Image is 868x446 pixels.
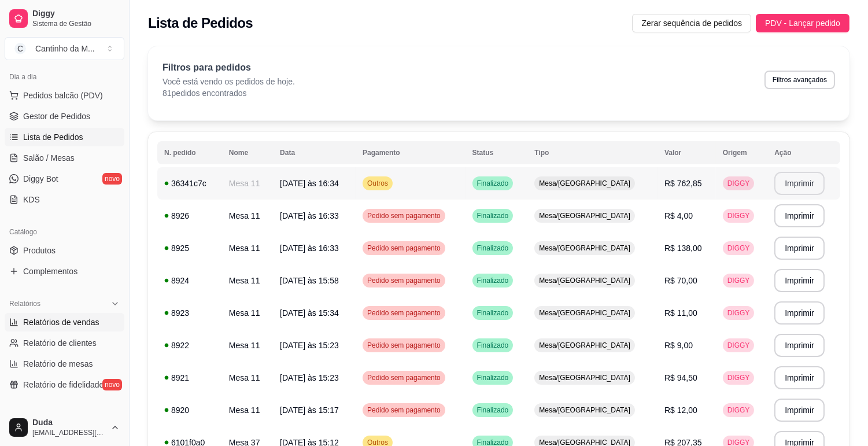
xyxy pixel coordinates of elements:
span: Pedido sem pagamento [365,244,443,253]
span: Pedido sem pagamento [365,373,443,382]
span: Relatório de clientes [23,337,97,349]
th: Ação [767,141,840,164]
th: Origem [716,141,767,164]
span: [DATE] às 16:33 [280,244,339,253]
th: Data [273,141,356,164]
a: DiggySistema de Gestão [5,5,124,32]
button: Imprimir [774,301,825,325]
a: Gestor de Pedidos [5,107,124,126]
span: Relatório de fidelidade [23,379,104,390]
button: Pedidos balcão (PDV) [5,86,124,105]
span: Salão / Mesas [23,152,75,164]
a: Relatórios de vendas [5,313,124,331]
span: Finalizado [475,373,511,382]
span: R$ 9,00 [664,341,693,350]
td: Mesa 11 [222,362,273,394]
td: Mesa 11 [222,264,273,297]
span: DIGGY [725,373,752,382]
span: R$ 4,00 [664,211,693,220]
span: Pedidos balcão (PDV) [23,90,103,101]
th: Tipo [527,141,658,164]
span: [EMAIL_ADDRESS][DOMAIN_NAME] [32,428,106,437]
span: Outros [365,179,390,188]
span: Mesa/[GEOGRAPHIC_DATA] [537,211,633,220]
span: Pedido sem pagamento [365,341,443,350]
div: 8926 [164,210,215,222]
th: Valor [658,141,716,164]
span: [DATE] às 16:33 [280,211,339,220]
button: Imprimir [774,269,825,292]
span: Zerar sequência de pedidos [641,17,742,30]
div: 36341c7c [164,178,215,189]
div: 8923 [164,307,215,319]
span: Relatórios de vendas [23,316,99,328]
div: Cantinho da M ... [35,43,95,54]
th: N. pedido [157,141,222,164]
span: Finalizado [475,211,511,220]
div: Catálogo [5,223,124,241]
span: Finalizado [475,406,511,415]
span: DIGGY [725,211,752,220]
span: Mesa/[GEOGRAPHIC_DATA] [537,406,633,415]
p: Você está vendo os pedidos de hoje. [162,76,295,87]
a: Relatório de fidelidadenovo [5,375,124,394]
button: Imprimir [774,399,825,422]
span: Mesa/[GEOGRAPHIC_DATA] [537,308,633,318]
a: Complementos [5,262,124,281]
span: PDV - Lançar pedido [765,17,840,30]
button: Imprimir [774,172,825,195]
span: DIGGY [725,179,752,188]
td: Mesa 11 [222,329,273,362]
span: R$ 94,50 [664,373,697,382]
span: DIGGY [725,406,752,415]
div: 8922 [164,340,215,351]
span: Mesa/[GEOGRAPHIC_DATA] [537,179,633,188]
span: Pedido sem pagamento [365,308,443,318]
span: Finalizado [475,276,511,285]
div: Dia a dia [5,68,124,86]
span: R$ 138,00 [664,244,702,253]
a: Lista de Pedidos [5,128,124,146]
span: Mesa/[GEOGRAPHIC_DATA] [537,244,633,253]
span: Pedido sem pagamento [365,406,443,415]
button: PDV - Lançar pedido [756,14,849,32]
span: Complementos [23,266,77,277]
span: Relatório de mesas [23,358,93,370]
th: Nome [222,141,273,164]
a: Salão / Mesas [5,149,124,167]
button: Imprimir [774,334,825,357]
span: Pedido sem pagamento [365,211,443,220]
span: Gestor de Pedidos [23,110,90,122]
span: [DATE] às 15:23 [280,341,339,350]
button: Imprimir [774,237,825,260]
td: Mesa 11 [222,167,273,200]
span: Diggy Bot [23,173,58,185]
span: Finalizado [475,244,511,253]
span: Produtos [23,245,56,256]
h2: Lista de Pedidos [148,14,253,32]
span: DIGGY [725,244,752,253]
span: Sistema de Gestão [32,19,120,28]
a: Relatório de clientes [5,334,124,352]
div: Gerenciar [5,408,124,426]
a: KDS [5,190,124,209]
div: 8925 [164,242,215,254]
span: DIGGY [725,276,752,285]
button: Select a team [5,37,124,60]
button: Filtros avançados [764,71,835,89]
span: Mesa/[GEOGRAPHIC_DATA] [537,276,633,285]
span: DIGGY [725,308,752,318]
span: Lista de Pedidos [23,131,83,143]
span: R$ 70,00 [664,276,697,285]
span: Relatórios [9,299,40,308]
p: Filtros para pedidos [162,61,295,75]
button: Imprimir [774,204,825,227]
span: Duda [32,418,106,428]
p: 81 pedidos encontrados [162,87,295,99]
td: Mesa 11 [222,394,273,426]
button: Zerar sequência de pedidos [632,14,751,32]
span: Diggy [32,9,120,19]
span: [DATE] às 16:34 [280,179,339,188]
div: 8921 [164,372,215,384]
span: R$ 762,85 [664,179,702,188]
